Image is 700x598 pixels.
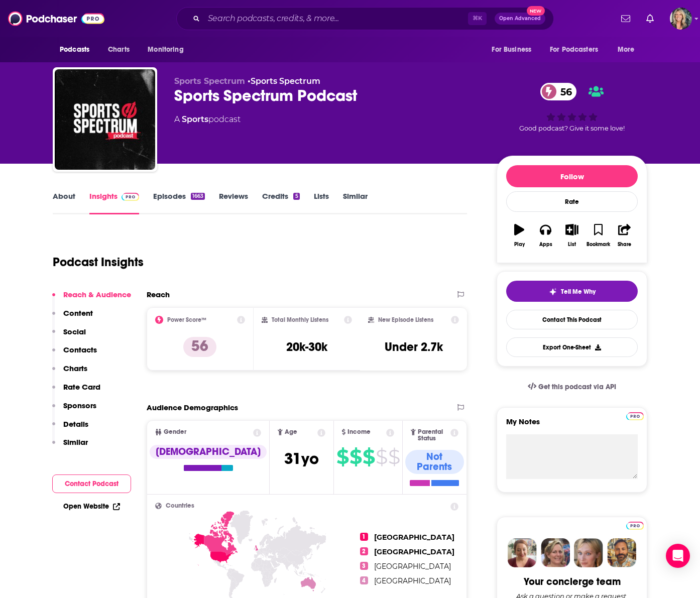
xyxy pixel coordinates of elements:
[374,547,454,556] span: [GEOGRAPHIC_DATA]
[514,242,525,248] div: Play
[618,43,635,57] span: More
[336,449,348,465] span: $
[611,40,647,59] button: open menu
[508,538,537,567] img: Sydney Profile
[492,43,531,57] span: For Business
[617,10,634,27] a: Show notifications dropdown
[618,242,631,248] div: Share
[174,76,245,86] span: Sports Spectrum
[670,8,692,30] img: User Profile
[148,43,183,57] span: Monitoring
[248,76,320,86] span: •
[147,290,170,299] h2: Reach
[183,337,216,357] p: 56
[568,242,576,248] div: List
[122,193,139,201] img: Podchaser Pro
[55,69,155,170] img: Sports Spectrum Podcast
[167,316,206,323] h2: Power Score™
[53,255,144,270] h1: Podcast Insights
[52,327,86,345] button: Social
[150,445,267,459] div: [DEMOGRAPHIC_DATA]
[63,437,88,447] p: Similar
[612,217,638,254] button: Share
[153,191,205,214] a: Episodes1663
[147,403,238,412] h2: Audience Demographics
[347,429,371,435] span: Income
[506,417,638,434] label: My Notes
[174,113,241,126] div: A podcast
[63,327,86,336] p: Social
[293,193,299,200] div: 5
[53,191,75,214] a: About
[532,217,558,254] button: Apps
[495,13,545,25] button: Open AdvancedNew
[262,191,299,214] a: Credits5
[176,7,554,30] div: Search podcasts, credits, & more...
[626,520,644,530] a: Pro website
[585,217,611,254] button: Bookmark
[550,43,598,57] span: For Podcasters
[360,576,368,584] span: 4
[485,40,544,59] button: open menu
[219,191,248,214] a: Reviews
[506,165,638,187] button: Follow
[63,401,96,410] p: Sponsors
[284,449,319,468] span: 31 yo
[53,40,102,59] button: open menu
[626,411,644,420] a: Pro website
[626,522,644,530] img: Podchaser Pro
[540,83,577,100] a: 56
[63,382,100,392] p: Rate Card
[63,345,97,354] p: Contacts
[374,533,454,542] span: [GEOGRAPHIC_DATA]
[607,538,636,567] img: Jon Profile
[63,364,87,373] p: Charts
[374,562,451,571] span: [GEOGRAPHIC_DATA]
[52,437,88,456] button: Similar
[251,76,320,86] a: Sports Spectrum
[497,76,647,139] div: 56Good podcast? Give it some love!
[204,11,468,27] input: Search podcasts, credits, & more...
[385,339,443,354] h3: Under 2.7k
[506,281,638,302] button: tell me why sparkleTell Me Why
[670,8,692,30] span: Logged in as lisa.beech
[52,419,88,438] button: Details
[524,575,621,588] div: Your concierge team
[314,191,329,214] a: Lists
[52,382,100,401] button: Rate Card
[182,114,208,124] a: Sports
[539,242,552,248] div: Apps
[8,9,104,28] img: Podchaser - Follow, Share and Rate Podcasts
[666,544,690,568] div: Open Intercom Messenger
[52,474,131,493] button: Contact Podcast
[63,290,131,299] p: Reach & Audience
[89,191,139,214] a: InsightsPodchaser Pro
[541,538,570,567] img: Barbara Profile
[543,40,613,59] button: open menu
[360,547,368,555] span: 2
[360,562,368,570] span: 3
[506,217,532,254] button: Play
[520,375,624,399] a: Get this podcast via API
[101,40,136,59] a: Charts
[574,538,603,567] img: Jules Profile
[343,191,368,214] a: Similar
[63,419,88,429] p: Details
[63,502,120,511] a: Open Website
[418,429,449,442] span: Parental Status
[587,242,610,248] div: Bookmark
[285,429,297,435] span: Age
[642,10,658,27] a: Show notifications dropdown
[141,40,196,59] button: open menu
[52,308,93,327] button: Content
[506,310,638,329] a: Contact This Podcast
[52,345,97,364] button: Contacts
[468,12,487,25] span: ⌘ K
[60,43,89,57] span: Podcasts
[405,450,464,474] div: Not Parents
[499,16,541,21] span: Open Advanced
[349,449,362,465] span: $
[626,412,644,420] img: Podchaser Pro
